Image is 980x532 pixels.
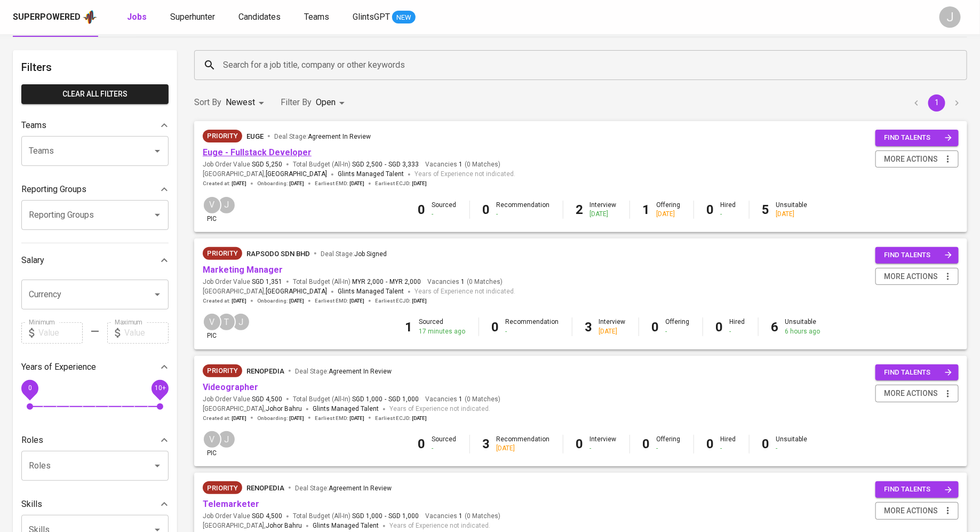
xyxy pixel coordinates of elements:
[203,131,242,141] span: Priority
[289,180,304,187] span: [DATE]
[875,268,959,285] button: more actions
[762,436,770,451] b: 0
[203,313,221,331] div: V
[246,484,284,492] span: renopedia
[585,320,593,335] b: 3
[884,367,952,379] span: find talents
[293,512,419,521] span: Total Budget (All-In)
[13,11,81,23] div: Superpowered
[321,250,387,258] span: Deal Stage :
[21,430,169,451] div: Roles
[483,202,490,217] b: 0
[721,435,736,453] div: Hired
[643,202,650,217] b: 1
[21,254,44,267] p: Salary
[203,483,242,494] span: Priority
[203,196,221,224] div: pic
[238,12,281,22] span: Candidates
[313,405,379,412] span: Glints Managed Talent
[349,415,364,422] span: [DATE]
[154,384,165,392] span: 10+
[884,504,938,518] span: more actions
[349,297,364,305] span: [DATE]
[203,364,242,377] div: New Job received from Demand Team
[762,202,770,217] b: 5
[599,327,626,336] div: [DATE]
[392,12,416,23] span: NEW
[419,327,466,336] div: 17 minutes ago
[217,313,236,331] div: T
[506,317,559,336] div: Recommendation
[730,317,745,336] div: Hired
[203,297,246,305] span: Created at :
[203,247,242,260] div: New Job received from Demand Team
[576,436,584,451] b: 0
[875,364,959,381] button: find talents
[238,11,283,24] a: Candidates
[884,132,952,144] span: find talents
[304,12,329,22] span: Teams
[232,180,246,187] span: [DATE]
[203,481,242,494] div: New Job received from Demand Team
[457,395,463,404] span: 1
[785,317,820,336] div: Unsuitable
[313,522,379,529] span: Glints Managed Talent
[354,250,387,258] span: Job Signed
[352,512,383,521] span: SGD 1,000
[776,444,808,453] div: -
[252,395,282,404] span: SGD 4,500
[352,277,384,287] span: MYR 2,000
[281,96,312,109] p: Filter By
[150,208,165,223] button: Open
[226,96,255,109] p: Newest
[315,415,364,422] span: Earliest EMD :
[385,395,386,404] span: -
[203,499,259,509] a: Telemarketer
[884,270,938,283] span: more actions
[666,317,690,336] div: Offering
[13,9,97,25] a: Superpoweredapp logo
[576,202,584,217] b: 2
[884,249,952,261] span: find talents
[352,160,383,169] span: SGD 2,500
[289,415,304,422] span: [DATE]
[432,201,457,219] div: Sourced
[295,485,392,492] span: Deal Stage :
[425,160,500,169] span: Vacancies ( 0 Matches )
[257,297,304,305] span: Onboarding :
[338,288,404,295] span: Glints Managed Talent
[232,297,246,305] span: [DATE]
[875,247,959,264] button: find talents
[375,297,427,305] span: Earliest ECJD :
[203,248,242,259] span: Priority
[257,415,304,422] span: Onboarding :
[405,320,413,335] b: 1
[412,297,427,305] span: [DATE]
[274,133,371,140] span: Deal Stage :
[776,435,808,453] div: Unsuitable
[492,320,499,335] b: 0
[252,277,282,287] span: SGD 1,351
[906,94,967,112] nav: pagination navigation
[170,12,215,22] span: Superhunter
[388,395,419,404] span: SGD 1,000
[266,404,302,415] span: Johor Bahru
[353,11,416,24] a: GlintsGPT NEW
[38,322,83,344] input: Value
[389,277,421,287] span: MYR 2,000
[203,265,283,275] a: Marketing Manager
[329,485,392,492] span: Agreement In Review
[771,320,779,335] b: 6
[232,415,246,422] span: [DATE]
[315,297,364,305] span: Earliest EMD :
[721,201,736,219] div: Hired
[389,404,490,415] span: Years of Experience not indicated.
[308,133,371,140] span: Agreement In Review
[203,169,327,180] span: [GEOGRAPHIC_DATA] ,
[316,97,336,107] span: Open
[427,277,503,287] span: Vacancies ( 0 Matches )
[150,144,165,158] button: Open
[657,210,681,219] div: [DATE]
[203,277,282,287] span: Job Order Value
[246,250,310,258] span: Rapsodo Sdn Bhd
